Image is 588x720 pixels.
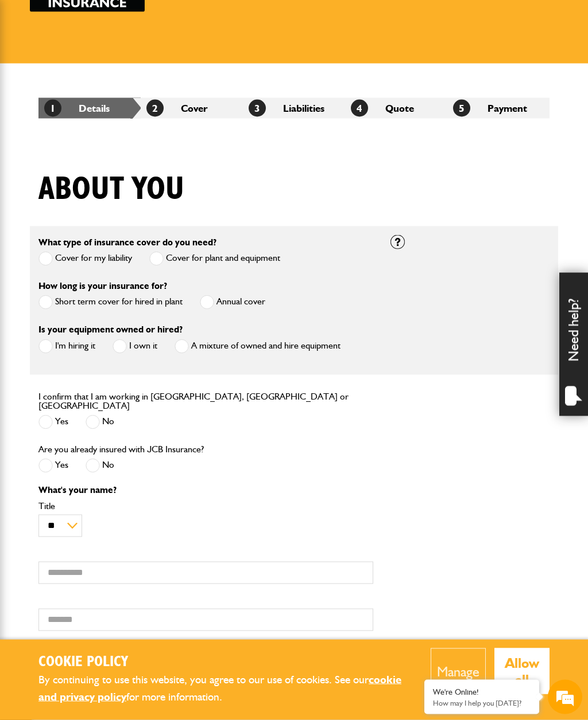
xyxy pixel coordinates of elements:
label: I confirm that I am working in [GEOGRAPHIC_DATA], [GEOGRAPHIC_DATA] or [GEOGRAPHIC_DATA] [38,392,373,410]
label: I'm hiring it [38,339,95,354]
span: 2 [146,100,164,117]
li: Cover [141,98,243,119]
label: No [86,459,114,473]
label: Title [38,502,373,511]
span: 1 [44,100,61,117]
label: Is your equipment owned or hired? [38,325,183,334]
label: Cover for plant and equipment [149,252,280,266]
span: 4 [351,100,368,117]
label: Yes [38,459,68,473]
li: Quote [345,98,447,119]
label: What type of insurance cover do you need? [38,238,216,247]
button: Allow all [494,648,550,694]
li: Details [38,98,141,119]
label: I own it [113,339,157,354]
label: Annual cover [200,295,265,310]
span: 3 [249,100,266,117]
p: By continuing to use this website, you agree to our use of cookies. See our for more information. [38,671,413,706]
div: We're Online! [433,687,531,697]
label: How long is your insurance for? [38,281,167,291]
h1: About you [38,170,184,209]
div: Need help? [559,273,588,416]
label: Yes [38,415,68,429]
p: How may I help you today? [433,699,531,707]
label: Cover for my liability [38,252,132,266]
span: 5 [453,100,470,117]
label: Are you already insured with JCB Insurance? [38,445,204,454]
label: A mixture of owned and hire equipment [175,339,341,354]
label: No [86,415,114,429]
button: Manage [431,648,486,694]
p: What's your name? [38,486,373,495]
label: Short term cover for hired in plant [38,295,183,310]
li: Payment [447,98,550,119]
h2: Cookie Policy [38,654,413,671]
li: Liabilities [243,98,345,119]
